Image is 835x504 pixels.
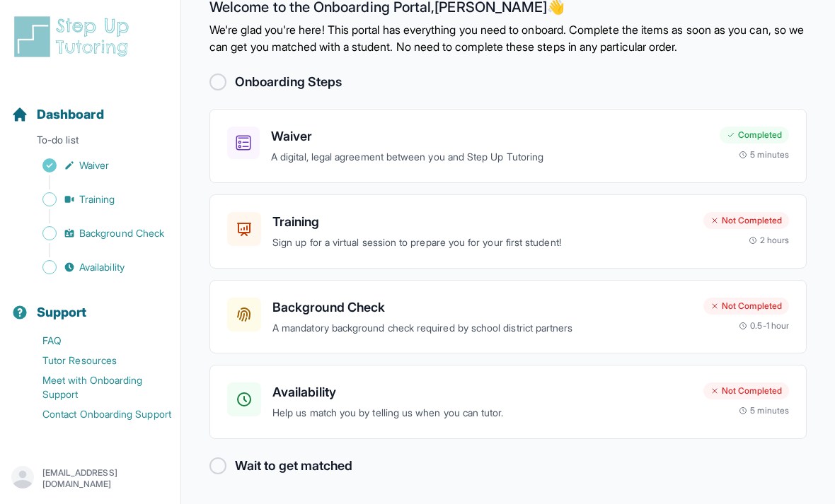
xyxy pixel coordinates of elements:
button: [EMAIL_ADDRESS][DOMAIN_NAME] [11,466,169,491]
a: Dashboard [11,105,104,124]
a: Tutor Resources [11,351,180,370]
h3: Waiver [271,127,708,146]
div: 5 minutes [739,149,789,160]
span: Support [37,303,87,322]
p: We're glad you're here! This portal has everything you need to onboard. Complete the items as soo... [209,21,807,55]
button: Support [6,280,175,328]
a: Availability [11,257,180,277]
div: 0.5-1 hour [739,320,789,332]
span: Background Check [79,226,164,240]
button: Dashboard [6,82,175,130]
a: WaiverA digital, legal agreement between you and Step Up TutoringCompleted5 minutes [209,109,807,183]
a: Meet with Onboarding Support [11,370,180,404]
img: logo [11,14,137,59]
h3: Availability [272,382,692,402]
div: Not Completed [703,382,789,399]
div: Completed [720,127,789,143]
p: Sign up for a virtual session to prepare you for your first student! [272,235,692,251]
div: 2 hours [749,235,790,246]
h3: Background Check [272,298,692,317]
h2: Wait to get matched [235,456,352,476]
span: Dashboard [37,105,104,124]
div: Not Completed [703,298,789,315]
a: Training [11,189,180,209]
span: Waiver [79,158,109,172]
a: TrainingSign up for a virtual session to prepare you for your first student!Not Completed2 hours [209,194,807,269]
p: A digital, legal agreement between you and Step Up Tutoring [271,149,708,165]
span: Training [79,192,115,206]
div: 5 minutes [739,405,789,416]
p: Help us match you by telling us when you can tutor. [272,405,692,421]
p: A mandatory background check required by school district partners [272,320,692,336]
h2: Onboarding Steps [235,72,342,92]
a: Background Check [11,223,180,243]
a: Background CheckA mandatory background check required by school district partnersNot Completed0.5... [209,280,807,354]
a: AvailabilityHelp us match you by telling us when you can tutor.Not Completed5 minutes [209,365,807,439]
div: Not Completed [703,212,789,229]
h3: Training [272,212,692,232]
a: FAQ [11,331,180,351]
p: To-do list [6,133,175,153]
a: Waiver [11,156,180,175]
a: Contact Onboarding Support [11,404,180,424]
p: [EMAIL_ADDRESS][DOMAIN_NAME] [42,467,169,490]
span: Availability [79,260,125,274]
